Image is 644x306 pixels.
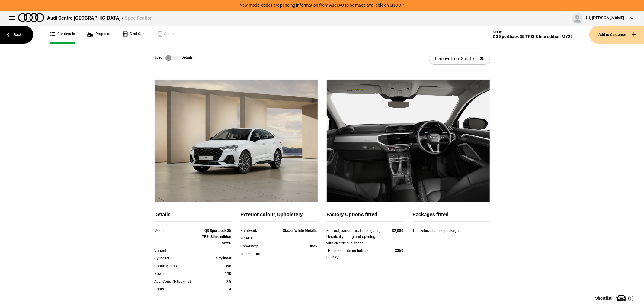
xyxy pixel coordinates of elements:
[392,229,404,233] strong: $2,080
[429,53,490,64] button: Remove from Shortlist
[87,26,110,44] a: Proposal
[155,271,201,277] div: Power
[47,15,153,21] div: Audi Centre [GEOGRAPHIC_DATA] /
[155,255,201,261] div: Cylinders
[589,26,644,44] button: Add to Customer
[241,211,318,222] div: Exterior colour, Upholstery
[309,244,318,248] strong: Black
[202,229,232,245] strong: Q3 Sportback 35 TFSI S line edition MY25
[493,30,573,34] div: Model
[327,228,381,246] div: Sunroof, panoramic, tinted glass, electrically tilting and opening with electric sun shade
[241,235,271,241] div: Wheels
[493,34,573,39] div: Q3 Sportback 35 TFSI S line edition MY25
[125,15,153,21] span: Specification
[50,26,75,44] a: Car details
[216,256,232,260] strong: 4 cylinder
[155,55,193,61] div: Spec Details
[586,15,624,21] div: Hi, [PERSON_NAME]
[155,263,201,269] div: Capacity cm3
[595,296,612,300] span: Shortlist
[155,211,232,222] div: Details
[395,249,404,253] strong: $350
[413,228,490,240] div: This vehicle has no packages
[327,248,381,260] div: LED colour interior lighting package
[155,228,201,234] div: Model
[241,228,271,234] div: Paintwork
[225,272,232,276] strong: 110
[226,279,232,284] strong: 7.5
[223,264,232,268] strong: 1395
[241,243,271,249] div: Upholstery
[628,296,633,300] span: ( 1 )
[413,211,490,222] div: Packages fitted
[586,291,644,306] button: Shortlist(1)
[18,13,44,22] img: audi.png
[241,251,271,257] div: Interior Trim
[155,286,201,292] div: Doors
[283,229,318,233] strong: Glacier White Metallic
[122,26,145,44] a: Deal Calc
[155,248,201,254] div: Variant
[327,211,404,222] div: Factory Options fitted
[229,287,232,291] strong: 4
[155,278,201,285] div: Avg. Cons. (l/100kms)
